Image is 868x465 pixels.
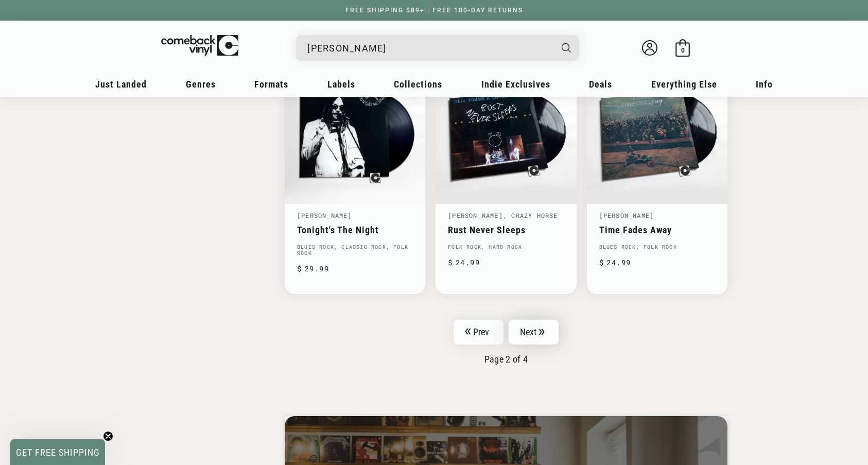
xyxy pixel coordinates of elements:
div: GET FREE SHIPPINGClose teaser [10,439,105,465]
nav: Pagination [285,320,727,365]
a: Tonight's The Night [297,225,413,235]
div: Search [296,35,579,61]
a: Time Fades Away [599,225,715,235]
span: GET FREE SHIPPING [16,447,100,458]
a: [PERSON_NAME] [297,211,352,219]
span: Labels [327,79,355,90]
a: FREE SHIPPING $89+ | FREE 100-DAY RETURNS [335,7,533,14]
a: Prev [454,320,504,345]
a: [PERSON_NAME] [448,211,503,219]
a: Rust Never Sleeps [448,225,564,235]
span: 0 [681,46,685,54]
a: Next [509,320,559,345]
span: Indie Exclusives [481,79,550,90]
span: Deals [589,79,612,90]
span: Everything Else [651,79,717,90]
a: , Crazy Horse [503,211,558,219]
button: Close teaser [103,431,113,441]
span: Formats [254,79,288,90]
span: Genres [186,79,216,90]
button: Search [553,35,581,61]
p: Page 2 of 4 [285,354,727,365]
input: When autocomplete results are available use up and down arrows to review and enter to select [307,38,551,59]
a: [PERSON_NAME] [599,211,654,219]
span: Collections [394,79,442,90]
span: Info [756,79,773,90]
span: Just Landed [95,79,147,90]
